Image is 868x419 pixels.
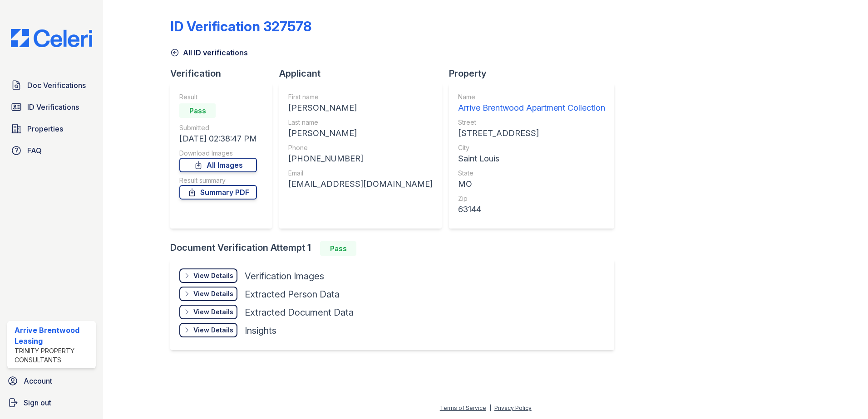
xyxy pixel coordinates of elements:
[170,241,621,256] div: Document Verification Attempt 1
[458,93,605,114] a: Name Arrive Brentwood Apartment Collection
[245,288,340,301] div: Extracted Person Data
[458,93,605,102] div: Name
[245,270,324,283] div: Verification Images
[458,102,605,114] div: Arrive Brentwood Apartment Collection
[4,372,99,390] a: Account
[489,404,491,411] div: |
[7,98,96,116] a: ID Verifications
[179,176,257,185] div: Result summary
[4,394,99,412] a: Sign out
[449,67,621,80] div: Property
[179,123,257,132] div: Submitted
[4,29,99,47] img: CE_Logo_Blue-a8612792a0a2168367f1c8372b55b34899dd931a85d93a1a3d3e32e68fde9ad4.png
[458,152,605,165] div: Saint Louis
[15,325,92,346] div: Arrive Brentwood Leasing
[288,152,433,165] div: [PHONE_NUMBER]
[193,326,233,335] div: View Details
[179,93,257,102] div: Result
[288,143,433,152] div: Phone
[458,178,605,190] div: MO
[24,375,52,386] span: Account
[458,143,605,152] div: City
[170,18,311,34] div: ID Verification 327578
[15,346,92,365] div: Trinity Property Consultants
[193,307,233,317] div: View Details
[24,397,51,408] span: Sign out
[7,141,96,160] a: FAQ
[440,404,486,411] a: Terms of Service
[288,118,433,127] div: Last name
[288,93,433,102] div: First name
[245,324,276,337] div: Insights
[494,404,532,411] a: Privacy Policy
[458,127,605,140] div: [STREET_ADDRESS]
[170,67,279,80] div: Verification
[288,127,433,140] div: [PERSON_NAME]
[193,289,233,298] div: View Details
[458,203,605,216] div: 63144
[458,169,605,178] div: State
[288,178,433,190] div: [EMAIL_ADDRESS][DOMAIN_NAME]
[288,169,433,178] div: Email
[179,132,257,145] div: [DATE] 02:38:47 PM
[320,241,356,256] div: Pass
[179,158,257,172] a: All Images
[27,80,86,91] span: Doc Verifications
[458,194,605,203] div: Zip
[179,103,216,118] div: Pass
[27,123,63,134] span: Properties
[7,76,96,94] a: Doc Verifications
[170,47,248,58] a: All ID verifications
[27,102,79,112] span: ID Verifications
[279,67,449,80] div: Applicant
[288,102,433,114] div: [PERSON_NAME]
[458,118,605,127] div: Street
[179,149,257,158] div: Download Images
[179,185,257,200] a: Summary PDF
[193,271,233,280] div: View Details
[27,145,42,156] span: FAQ
[7,120,96,138] a: Properties
[245,306,354,319] div: Extracted Document Data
